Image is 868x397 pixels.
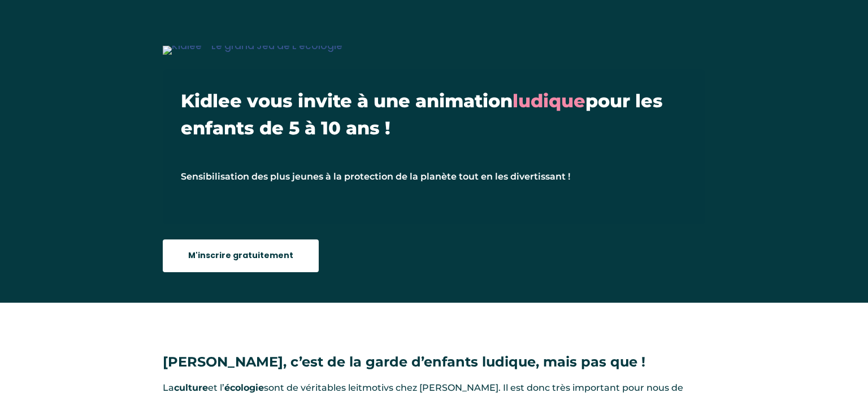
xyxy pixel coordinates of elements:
strong: culture [174,382,208,393]
h3: [PERSON_NAME], c’est de la garde d’enfants ludique, mais pas que ! [163,348,705,381]
strong: écologie [224,382,264,393]
a: M'inscrire gratuitement [163,239,319,272]
img: Kidlee - Le grand Jeu de L'écologie [163,46,342,55]
span: ludique [513,90,585,112]
h1: Kidlee vous invite à une animation pour les enfants de 5 à 10 ans ! [181,88,687,147]
p: Sensibilisation des plus jeunes à la protection de la planète tout en les divertissant ! [181,170,687,193]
